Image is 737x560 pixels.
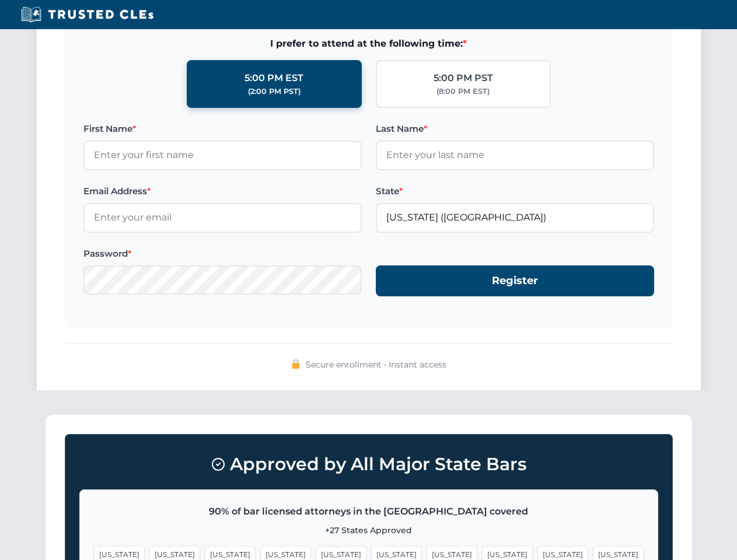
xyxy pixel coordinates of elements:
[94,504,644,519] p: 90% of bar licensed attorneys in the [GEOGRAPHIC_DATA] covered
[306,358,446,371] span: Secure enrollment • Instant access
[18,6,157,23] img: Trusted CLEs
[434,71,493,86] div: 5:00 PM PST
[94,524,644,537] p: +27 States Approved
[83,203,362,232] input: Enter your email
[291,359,301,369] img: 🔒
[83,247,362,261] label: Password
[83,122,362,136] label: First Name
[83,36,654,51] span: I prefer to attend at the following time:
[376,141,654,170] input: Enter your last name
[376,265,654,296] button: Register
[436,86,490,97] div: (8:00 PM EST)
[376,184,654,198] label: State
[376,122,654,136] label: Last Name
[79,449,658,480] h3: Approved by All Major State Bars
[244,71,303,86] div: 5:00 PM EST
[248,86,301,97] div: (2:00 PM PST)
[83,184,362,198] label: Email Address
[376,203,654,232] input: Florida (FL)
[83,141,362,170] input: Enter your first name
